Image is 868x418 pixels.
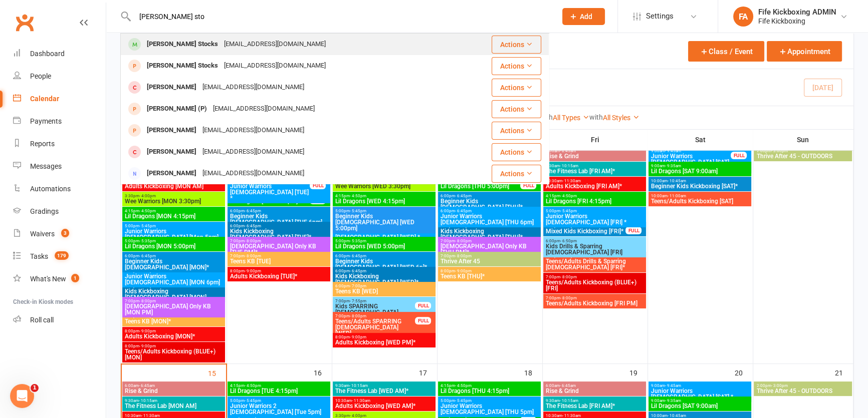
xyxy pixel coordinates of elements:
[230,388,328,394] span: Lil Dragons [TUE 4:15pm]
[30,162,62,170] div: Messages
[55,251,69,260] span: 179
[545,183,644,189] span: Adults Kickboxing [FRI AM]*
[545,279,644,291] span: Teens/Adults Kickboxing (BLUE+) [FRI]
[208,364,226,381] div: 15
[560,149,576,153] span: - 6:45am
[756,388,850,394] span: Thrive After 45 - OUTDOORS
[758,8,836,17] div: Fife Kickboxing ADMIN
[771,383,787,388] span: - 3:00pm
[335,388,433,394] span: The Fitness Lab [WED AM]*
[132,10,549,24] input: Search...
[124,228,223,240] span: Junior Warriors [DEMOGRAPHIC_DATA] [Mon 5pm]
[553,114,589,122] a: All Types
[30,207,59,215] div: Gradings
[139,383,155,388] span: - 6:45am
[230,213,328,225] span: Beginner Kids [DEMOGRAPHIC_DATA] [TUE 6pm]
[440,209,539,213] span: 6:00pm
[335,314,415,318] span: 7:00pm
[735,364,753,380] div: 20
[560,383,576,388] span: - 6:45am
[335,413,433,418] span: 3:30pm
[124,239,223,243] span: 5:00pm
[350,335,366,339] span: - 9:00pm
[124,329,223,333] span: 8:00pm
[835,364,853,380] div: 21
[139,344,156,348] span: - 9:00pm
[124,333,223,339] span: Adults Kickboxing [MON]*
[545,168,644,174] span: The Fitness Lab [FRI AM]*
[13,178,106,200] a: Automations
[335,383,433,388] span: 9:30am
[440,403,539,415] span: Junior Warriors [DEMOGRAPHIC_DATA] [THU 5pm]
[492,143,541,161] button: Actions
[30,230,55,238] div: Waivers
[753,129,853,150] th: Sun
[419,364,437,380] div: 17
[245,383,261,388] span: - 4:50pm
[731,152,747,159] div: FULL
[30,117,62,125] div: Payments
[335,258,433,270] span: Beginner Kids [DEMOGRAPHIC_DATA] [WED 6p]*
[545,258,644,270] span: Teens/Adults Drills & Sparring [DEMOGRAPHIC_DATA] [FRI]*
[124,224,223,228] span: 5:00pm
[562,8,605,25] button: Add
[560,194,577,198] span: - 4:50pm
[335,243,433,249] span: Lil Dragons [WED 5:00pm]
[650,194,749,198] span: 10:00am
[440,273,539,279] span: Teens KB [THU]*
[30,316,54,324] div: Roll call
[124,348,223,360] span: Teens/Adults Kickboxing (BLUE+) [MON]
[650,149,731,153] span: 9:00am
[335,194,433,198] span: 4:15pm
[230,183,310,201] span: Junior Warriors [DEMOGRAPHIC_DATA] [TUE] *
[668,194,686,198] span: - 11:00am
[440,269,539,273] span: 8:00pm
[199,145,307,159] div: [EMAIL_ADDRESS][DOMAIN_NAME]
[141,413,160,418] span: - 11:30am
[629,364,647,380] div: 19
[124,388,223,394] span: Rise & Grind
[665,149,681,153] span: - 9:45am
[350,269,366,273] span: - 6:45pm
[230,269,328,273] span: 8:00pm
[580,13,592,21] span: Add
[650,179,749,183] span: 10:00am
[545,194,644,198] span: 4:15pm
[440,383,539,388] span: 4:15pm
[230,258,328,264] span: Teens KB [TUE]
[335,318,415,336] span: Teens/Adults SPARRING [DEMOGRAPHIC_DATA] [WED]
[144,102,210,116] div: [PERSON_NAME] (P)
[30,50,65,58] div: Dashboard
[13,268,106,290] a: What's New1
[650,383,749,388] span: 9:00am
[139,224,156,228] span: - 5:45pm
[124,254,223,258] span: 6:00pm
[650,398,749,403] span: 9:00am
[440,388,539,394] span: Lil Dragons [THU 4:15pm]
[230,198,310,204] span: Lil Dragons [TUE 5:00pm]
[230,209,328,213] span: 6:00pm
[545,388,644,394] span: Rise & Grind
[144,80,199,95] div: [PERSON_NAME]
[440,239,539,243] span: 7:00pm
[492,36,541,54] button: Actions
[124,198,223,204] span: Wee Warriors [MON 3:30pm]
[124,213,223,219] span: Lil Dragons [MON 4:15pm]
[124,303,223,315] span: [DEMOGRAPHIC_DATA] Only KB [MON PM]
[139,194,156,198] span: - 4:00pm
[335,335,433,339] span: 8:00pm
[13,223,106,245] a: Waivers 3
[668,179,686,183] span: - 10:45am
[455,239,472,243] span: - 8:00pm
[650,413,749,418] span: 10:00am
[139,209,156,213] span: - 4:50pm
[230,254,328,258] span: 7:00pm
[230,398,328,403] span: 5:00pm
[650,403,749,409] span: Lil Dragons [SAT 9:00am]
[335,303,415,321] span: Kids SPARRING [DEMOGRAPHIC_DATA] [WED]
[245,209,261,213] span: - 6:45pm
[440,243,539,255] span: [DEMOGRAPHIC_DATA] Only KB [THU PM]*
[314,364,332,380] div: 16
[350,239,366,243] span: - 5:35pm
[560,239,577,243] span: - 6:50pm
